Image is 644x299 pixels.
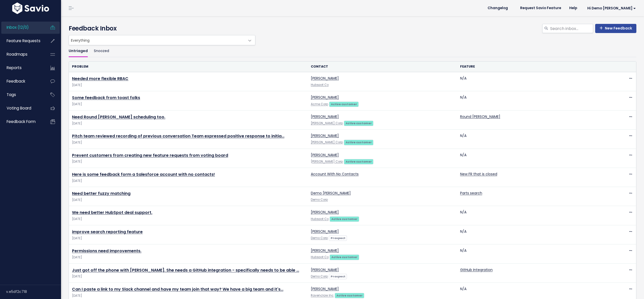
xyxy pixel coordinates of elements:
span: [DATE] [72,102,305,107]
strong: Prospect [331,274,345,278]
span: [DATE] [72,236,305,241]
a: improve search reporting feature [72,229,143,235]
td: N/A [457,72,606,91]
a: Prevent customers from creating new feature requests from voting board [72,152,228,158]
span: Inbox (12/0) [7,25,29,30]
a: [PERSON_NAME] Corp [311,121,343,125]
a: Request Savio Feature [516,4,565,12]
a: Active customer [330,216,359,221]
a: Untriaged [69,45,88,57]
a: Account With No Contacts [311,171,359,177]
a: Acme Corp [311,102,328,106]
a: Roadmaps [1,49,42,60]
span: Tags [7,92,16,97]
input: Search inbox... [550,24,593,33]
strong: Active customer [331,255,358,259]
a: [PERSON_NAME] [311,152,339,158]
div: v.e5df2c718 [6,285,61,298]
a: Some feedback from toast folks [72,95,140,101]
a: Help [565,4,581,12]
span: Everything [69,35,255,45]
span: Voting Board [7,105,31,111]
strong: Active customer [336,293,363,297]
a: [PERSON_NAME] [311,286,339,291]
a: [PERSON_NAME] [311,267,339,272]
strong: Prospect [331,236,345,240]
strong: Active customer [346,140,372,144]
span: [DATE] [72,178,305,184]
strong: Active customer [331,217,358,221]
a: [PERSON_NAME] [311,248,339,253]
span: [DATE] [72,255,305,260]
th: Feature [457,61,606,72]
span: Feature Requests [7,38,40,43]
a: Needed more flexible RBAC [72,76,128,82]
span: [DATE] [72,216,305,222]
strong: Active customer [346,160,372,164]
span: Roadmaps [7,52,27,57]
span: [DATE] [72,293,305,298]
a: Round [PERSON_NAME] [460,114,500,119]
th: Contact [308,61,457,72]
a: Active customer [329,101,359,106]
a: GitHub Integration [460,267,493,272]
a: Voting Board [1,102,42,114]
a: Hi Demo [PERSON_NAME] [581,4,640,12]
a: Inbox (12/0) [1,22,42,33]
a: Permissions need improvements. [72,248,141,254]
span: [DATE] [72,274,305,279]
a: Active customer [330,254,359,259]
a: Demo Corp [311,198,328,202]
a: [PERSON_NAME] Corp [311,160,343,164]
span: [DATE] [72,159,305,164]
img: logo-white.9d6f32f41409.svg [11,3,50,14]
td: N/A [457,149,606,168]
a: We need better HubSpot deal support. [72,210,152,215]
a: Just got off the phone with [PERSON_NAME]. She needs a GitHub integration - specifically needs to... [72,267,299,273]
a: Tags [1,89,42,101]
a: Parts search [460,191,482,196]
span: [DATE] [72,140,305,145]
a: Active customer [344,159,373,164]
a: Here is some feedback form a Salesforce account with no contacts! [72,171,215,177]
td: N/A [457,130,606,149]
a: Feedback [1,75,42,87]
a: Snoozed [94,45,109,57]
td: N/A [457,225,606,244]
strong: Active customer [331,102,357,106]
span: [DATE] [72,197,305,203]
a: Can I paste a link to my Slack channel and have my team join that way? We have a big team and it's… [72,286,283,292]
td: N/A [457,244,606,263]
a: Prospect [329,274,347,279]
span: Reports [7,65,22,70]
a: Hubspot Co [311,217,329,221]
a: Active customer [344,120,373,125]
span: [DATE] [72,83,305,88]
a: Hubspot Co [311,83,329,87]
a: [PERSON_NAME] [311,95,339,100]
a: Feature Requests [1,35,42,47]
span: Hi Demo [PERSON_NAME] [587,6,636,10]
a: New Feedback [595,24,636,33]
h4: Feedback Inbox [69,24,636,33]
span: Feedback form [7,119,36,124]
a: Active customer [344,139,373,145]
a: [PERSON_NAME] Corp [311,140,343,144]
span: Changelog [488,6,508,10]
a: Reports [1,62,42,74]
td: N/A [457,91,606,110]
span: Everything [69,35,245,45]
a: Demo Corp [311,236,328,240]
td: N/A [457,206,606,225]
a: Ravenclaw Inc [311,293,334,297]
span: Feedback [7,78,25,84]
a: Need Round [PERSON_NAME] scheduling too. [72,114,165,120]
span: [DATE] [72,121,305,126]
th: Problem [69,61,308,72]
a: Demo [PERSON_NAME] [311,191,351,196]
ul: Filter feature requests [69,45,636,57]
a: [PERSON_NAME] [311,114,339,119]
a: Need better fuzzy matching [72,191,130,196]
a: [PERSON_NAME] [311,133,339,138]
a: [PERSON_NAME] [311,229,339,234]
